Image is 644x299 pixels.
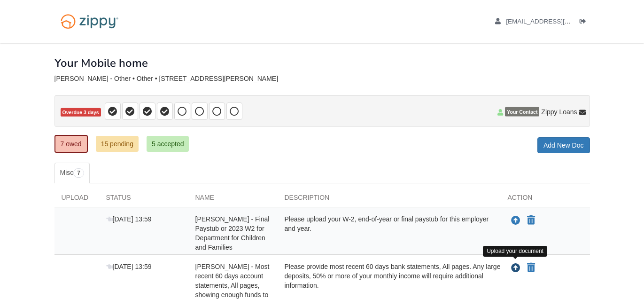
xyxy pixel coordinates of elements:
[54,193,99,207] div: Upload
[495,18,614,27] a: edit profile
[541,107,577,117] span: Zippy Loans
[537,137,590,153] a: Add New Doc
[506,18,613,25] span: alanamfoster@gmail.com
[106,215,152,223] span: [DATE] 13:59
[54,9,124,33] img: Logo
[61,108,101,117] span: Overdue 3 days
[147,136,189,152] a: 5 accepted
[510,214,521,227] button: Upload Alana Foster - Final Paystub or 2023 W2 for Department for Children and Families
[483,246,547,257] div: Upload your document
[278,214,501,252] div: Please upload your W-2, end-of-year or final paystub for this employer and year.
[526,215,536,226] button: Declare Alana Foster - Final Paystub or 2023 W2 for Department for Children and Families not appl...
[510,262,521,274] button: Upload Alana Foster - Most recent 60 days account statements, All pages, showing enough funds to ...
[278,193,501,207] div: Description
[580,18,590,27] a: Log out
[526,262,536,274] button: Declare Alana Foster - Most recent 60 days account statements, All pages, showing enough funds to...
[99,193,188,207] div: Status
[505,107,539,117] span: Your Contact
[501,193,590,207] div: Action
[195,215,270,251] span: [PERSON_NAME] - Final Paystub or 2023 W2 for Department for Children and Families
[73,168,84,178] span: 7
[54,57,148,69] h1: Your Mobile home
[106,263,152,270] span: [DATE] 13:59
[54,75,590,83] div: [PERSON_NAME] - Other • Other • [STREET_ADDRESS][PERSON_NAME]
[96,136,139,152] a: 15 pending
[54,163,90,183] a: Misc
[54,135,88,153] a: 7 owed
[188,193,278,207] div: Name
